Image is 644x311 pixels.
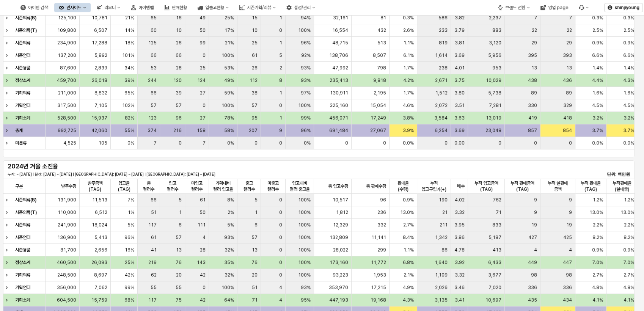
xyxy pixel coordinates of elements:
div: 아이템맵 [138,5,154,10]
span: 97% [301,90,311,96]
span: 244 [148,77,157,83]
span: 0 [279,27,282,33]
span: 3.9% [403,127,414,134]
span: 39 [176,90,182,96]
span: 586 [438,15,448,21]
span: 5,738 [488,90,501,96]
span: 883 [492,27,501,33]
button: 아이템 검색 [16,3,53,12]
span: 3.79 [454,27,465,33]
div: 판매현황 [160,3,192,12]
span: 4.6% [403,102,414,108]
span: 1 [280,40,282,46]
div: 입출고현황 [205,5,224,10]
span: 2,671 [435,77,448,83]
span: 109,800 [57,27,76,33]
span: 4.5% [623,102,634,108]
div: Expand row [3,281,13,294]
span: 82% [125,115,134,121]
span: 93% [301,65,311,71]
div: 판매현황 [172,5,187,10]
span: 105 [99,140,107,146]
div: 설정/관리 [282,3,320,12]
span: 0 [279,140,282,146]
strong: 시즌용품 [15,65,30,71]
span: 0.00 [454,140,465,146]
span: 1.7% [403,90,414,96]
span: 2.6% [403,27,414,33]
span: 0 [498,140,501,146]
span: 211,000 [58,90,76,96]
span: 459,700 [57,77,76,83]
span: 61 [252,52,258,58]
div: Expand row [3,124,13,137]
strong: 정상소계 [15,78,30,83]
span: 138,706 [329,52,348,58]
span: 691,484 [329,127,348,134]
strong: 총계 [15,128,23,133]
span: 3.75 [454,77,465,83]
span: 누적 판매금액(TAG) [508,180,537,192]
div: 아이템맵 [126,3,158,12]
span: 입고대비 컬러 출고율 [289,180,311,192]
span: 8,507 [373,52,386,58]
span: 10,029 [486,77,501,83]
span: 99 [199,40,206,46]
span: 65 [151,15,157,21]
strong: 기획소계 [15,115,30,121]
span: 57 [176,102,182,108]
span: 95 [251,115,258,121]
span: 미출고 컬러수 [264,180,282,192]
span: 23,048 [485,127,501,134]
span: 238 [439,65,448,71]
span: 16,554 [332,27,348,33]
span: 7 [534,15,537,21]
span: 1.6% [592,90,603,96]
span: 2,072 [435,102,448,108]
span: 0.9% [592,40,603,46]
div: Expand row [3,256,13,269]
div: Expand row [3,219,13,231]
span: 1 [280,15,282,21]
span: 96% [301,40,311,46]
span: 2.5% [592,27,603,33]
button: 시즌기획/리뷰 [235,3,280,12]
span: 0.9% [623,40,634,46]
span: 57 [151,102,157,108]
span: 0.3% [592,15,603,21]
span: 27 [200,90,206,96]
button: 리오더 [92,3,125,12]
span: 0.3% [403,15,414,21]
div: 아이템 검색 [28,5,48,10]
div: Expand row [3,244,13,256]
div: Expand row [3,231,13,243]
span: 1.7% [403,65,414,71]
span: 15,937 [91,115,107,121]
span: 입고 컬러수 [163,180,182,192]
div: Expand row [3,112,13,124]
span: 3.69 [454,127,465,134]
span: 798 [377,65,386,71]
span: 7,281 [489,102,501,108]
span: 854 [563,127,572,134]
span: 65% [124,90,134,96]
div: 버그 제보 및 기능 개선 요청 [574,3,593,12]
span: 55% [124,127,134,134]
span: 330 [528,102,537,108]
div: 영업 page [548,5,568,10]
div: 시즌기획/리뷰 [247,5,271,10]
span: 34% [124,65,134,71]
span: 0 [203,102,206,108]
span: 17,288 [92,40,107,46]
span: 3.80 [454,90,465,96]
span: 26 [252,65,258,71]
span: 2,237 [489,15,501,21]
span: 6,254 [435,127,448,134]
span: 393 [563,52,572,58]
span: 0 [383,140,386,146]
button: 브랜드 전환 [493,3,534,12]
span: 92% [301,52,311,58]
span: 1.4% [592,65,603,71]
span: 89 [531,90,537,96]
span: 125 [148,40,157,46]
